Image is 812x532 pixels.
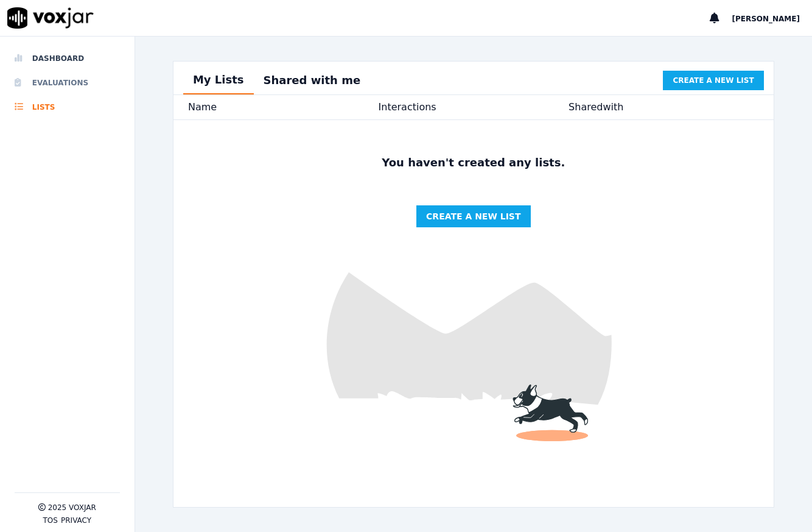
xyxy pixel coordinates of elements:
span: Create a new list [426,210,520,222]
a: Dashboard [15,46,120,71]
a: Lists [15,95,120,119]
a: Evaluations [15,71,120,95]
div: Shared with [569,100,759,115]
button: TOS [43,516,58,525]
img: voxjar logo [7,7,94,29]
button: Create a new list [663,71,763,90]
p: You haven't created any lists. [377,154,570,171]
button: Create a new list [416,205,530,227]
button: My Lists [183,66,254,94]
span: Create a new list [673,76,754,85]
button: Shared with me [254,67,371,94]
button: Privacy [61,516,91,525]
button: [PERSON_NAME] [732,11,812,26]
span: [PERSON_NAME] [732,15,800,23]
div: Name [188,100,379,115]
p: 2025 Voxjar [48,503,96,512]
img: fun dog [173,120,774,507]
div: Interactions [379,100,569,115]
